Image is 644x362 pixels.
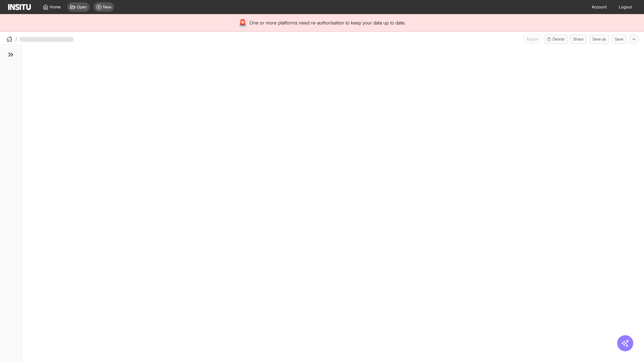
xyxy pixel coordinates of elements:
[50,4,61,10] span: Home
[570,35,587,44] button: Share
[5,35,17,43] button: /
[589,35,609,44] button: Save as
[250,19,406,26] span: One or more platforms need re-authorisation to keep your data up to date.
[103,4,111,10] span: New
[15,36,17,43] span: /
[8,4,31,10] img: Logo
[524,35,541,44] button: Export
[77,4,87,10] span: Open
[612,35,627,44] button: Save
[238,18,247,27] div: 🚨
[544,35,568,44] button: Delete
[524,35,541,44] span: Can currently only export from Insights reports.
